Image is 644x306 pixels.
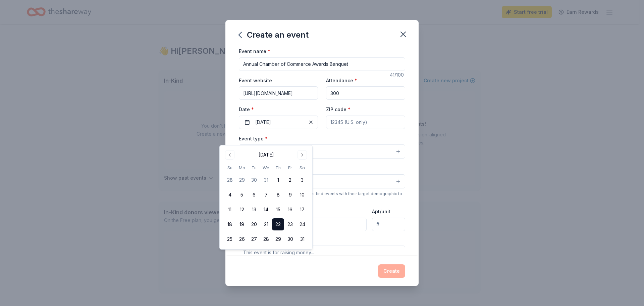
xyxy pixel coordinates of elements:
[298,150,307,160] button: Go to next month
[236,189,248,201] button: 5
[224,218,236,230] button: 18
[239,116,318,129] button: [DATE]
[239,174,405,188] button: Select
[239,30,309,40] div: Create an event
[236,218,248,230] button: 19
[296,233,308,245] button: 31
[272,189,284,201] button: 8
[296,189,308,201] button: 10
[390,71,405,79] div: 41 /100
[248,233,260,245] button: 27
[225,150,234,160] button: Go to previous month
[284,218,296,230] button: 23
[326,86,405,100] input: 20
[236,164,248,171] th: Monday
[272,164,284,171] th: Thursday
[239,48,270,55] label: Event name
[239,77,272,84] label: Event website
[272,218,284,230] button: 22
[260,204,272,216] button: 14
[239,135,268,142] label: Event type
[272,174,284,186] button: 1
[372,218,405,231] input: #
[224,233,236,245] button: 25
[284,204,296,216] button: 16
[326,106,351,113] label: ZIP code
[236,174,248,186] button: 29
[260,233,272,245] button: 28
[224,174,236,186] button: 28
[284,189,296,201] button: 9
[224,189,236,201] button: 4
[326,77,357,84] label: Attendance
[296,164,308,171] th: Saturday
[224,164,236,171] th: Sunday
[224,204,236,216] button: 11
[260,164,272,171] th: Wednesday
[239,106,318,113] label: Date
[284,233,296,245] button: 30
[296,218,308,230] button: 24
[248,204,260,216] button: 13
[272,204,284,216] button: 15
[239,86,318,100] input: https://www...
[272,233,284,245] button: 29
[259,151,274,159] div: [DATE]
[260,174,272,186] button: 31
[296,174,308,186] button: 3
[248,189,260,201] button: 6
[284,164,296,171] th: Friday
[372,208,390,215] label: Apt/unit
[236,204,248,216] button: 12
[260,189,272,201] button: 7
[296,204,308,216] button: 17
[248,164,260,171] th: Tuesday
[239,57,405,71] input: Spring Fundraiser
[248,174,260,186] button: 30
[236,233,248,245] button: 26
[260,218,272,230] button: 21
[239,191,405,202] div: We use this information to help brands find events with their target demographic to sponsor their...
[284,174,296,186] button: 2
[239,144,405,159] button: Select
[326,116,405,129] input: 12345 (U.S. only)
[248,218,260,230] button: 20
